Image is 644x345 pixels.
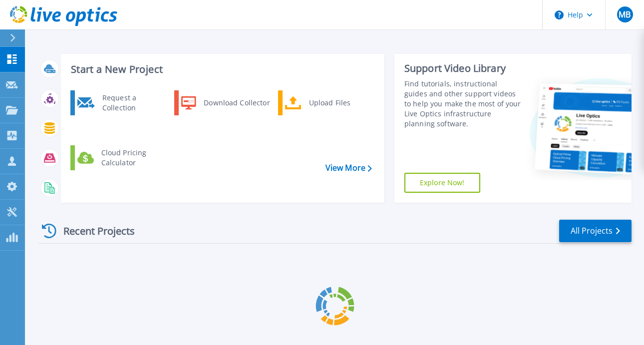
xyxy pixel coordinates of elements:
[97,93,170,113] div: Request a Collection
[70,145,173,170] a: Cloud Pricing Calculator
[404,62,522,75] div: Support Video Library
[96,148,170,168] div: Cloud Pricing Calculator
[325,163,372,173] a: View More
[199,93,274,113] div: Download Collector
[619,10,631,18] span: MB
[38,219,148,243] div: Recent Projects
[404,173,480,193] a: Explore Now!
[404,79,522,129] div: Find tutorials, instructional guides and other support videos to help you make the most of your L...
[71,64,371,75] h3: Start a New Project
[278,90,380,115] a: Upload Files
[70,90,173,115] a: Request a Collection
[304,93,378,113] div: Upload Files
[559,220,632,242] a: All Projects
[174,90,277,115] a: Download Collector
